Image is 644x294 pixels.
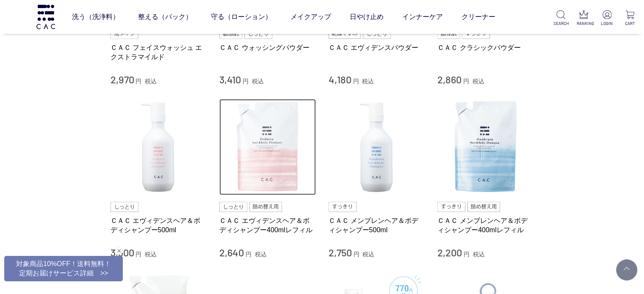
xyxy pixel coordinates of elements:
[111,202,138,212] img: しっとり
[464,251,470,258] span: 円
[362,251,374,258] span: 税込
[553,10,568,27] a: SEARCH
[600,10,614,27] a: LOGIN
[290,5,331,29] a: メイクアップ
[329,99,425,195] img: ＣＡＣ メンブレンヘア＆ボディシャンプー500ml
[219,43,316,52] a: ＣＡＣ ウォッシングパウダー
[362,78,374,85] span: 税込
[350,5,384,29] a: 日やけ止め
[246,251,252,258] span: 円
[35,5,56,29] img: logo
[111,246,134,258] span: 3,300
[600,20,614,27] p: LOGIN
[243,78,249,85] span: 円
[329,73,351,85] span: 4,180
[437,99,534,195] img: ＣＡＣ メンブレンヘア＆ボディシャンプー400mlレフィル
[138,5,192,29] a: 整える（パック）
[219,202,247,212] img: しっとり
[437,43,534,52] a: ＣＡＣ クラシックパウダー
[329,43,425,52] a: ＣＡＣ エヴィデンスパウダー
[437,202,465,212] img: すっきり
[111,99,207,195] img: ＣＡＣ エヴィデンスヘア＆ボディシャンプー500ml
[135,251,141,258] span: 円
[329,246,352,258] span: 2,750
[111,43,207,61] a: ＣＡＣ フェイスウォッシュ エクストラマイルド
[577,20,591,27] p: RANKING
[145,78,157,85] span: 税込
[249,202,282,212] img: 詰め替え用
[329,216,425,234] a: ＣＡＣ メンブレンヘア＆ボディシャンプー500ml
[437,216,534,234] a: ＣＡＣ メンブレンヘア＆ボディシャンプー400mlレフィル
[219,246,244,258] span: 2,640
[473,251,485,258] span: 税込
[353,251,359,258] span: 円
[255,251,267,258] span: 税込
[402,5,443,29] a: インナーケア
[467,202,500,212] img: 詰め替え用
[437,246,462,258] span: 2,200
[473,78,484,85] span: 税込
[622,20,637,27] p: CART
[211,5,272,29] a: 守る（ローション）
[622,10,637,27] a: CART
[463,78,469,85] span: 円
[437,73,462,85] span: 2,860
[252,78,264,85] span: 税込
[329,202,357,212] img: すっきり
[462,5,495,29] a: クリーナー
[111,73,134,85] span: 2,970
[219,73,241,85] span: 3,410
[219,216,316,234] a: ＣＡＣ エヴィデンスヘア＆ボディシャンプー400mlレフィル
[111,216,207,234] a: ＣＡＣ エヴィデンスヘア＆ボディシャンプー500ml
[145,251,157,258] span: 税込
[553,20,568,27] p: SEARCH
[577,10,591,27] a: RANKING
[219,99,316,195] img: ＣＡＣ エヴィデンスヘア＆ボディシャンプー400mlレフィル
[353,78,359,85] span: 円
[72,5,119,29] a: 洗う（洗浄料）
[135,78,141,85] span: 円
